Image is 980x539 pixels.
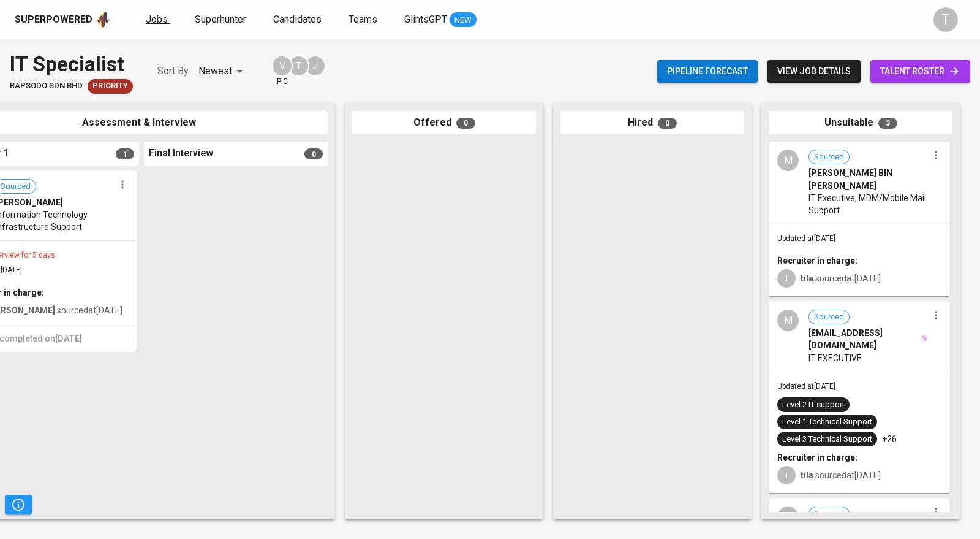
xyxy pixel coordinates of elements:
[933,7,958,32] div: T
[767,60,861,83] button: view job details
[777,507,799,528] div: R
[809,352,862,364] span: IT EXECUTIVE
[195,13,246,25] span: Superhunter
[809,151,849,163] span: Sourced
[116,148,134,159] span: 1
[271,55,293,77] div: V
[777,453,858,462] b: Recruiter in charge:
[769,141,950,296] div: MSourced[PERSON_NAME] BIN [PERSON_NAME]IT Executive, MDM/Mobile Mail SupportUpdated at[DATE]Recru...
[450,14,477,26] span: NEW
[777,150,799,171] div: M
[658,118,677,129] span: 0
[782,399,845,411] div: Level 2 IT support
[404,13,447,25] span: GlintsGPT
[456,118,475,129] span: 0
[304,55,326,77] div: J
[882,433,897,445] p: +26
[5,495,32,514] button: Pipeline Triggers
[769,111,952,135] div: Unsuitable
[88,80,133,92] span: Priority
[809,312,849,323] span: Sourced
[10,49,133,79] div: IT Specialist
[880,64,960,79] span: talent roster
[801,273,813,283] b: tila
[404,12,477,28] a: GlintsGPT NEW
[271,55,293,87] div: pic
[273,12,324,28] a: Candidates
[15,13,92,27] div: Superpowered
[304,148,323,159] span: 0
[657,60,758,83] button: Pipeline forecast
[782,416,872,428] div: Level 1 Technical Support
[146,12,170,28] a: Jobs
[777,256,858,266] b: Recruiter in charge:
[349,13,377,25] span: Teams
[921,334,928,342] img: magic_wand.svg
[273,13,322,25] span: Candidates
[195,12,249,28] a: Superhunter
[777,269,796,288] div: T
[782,434,872,445] div: Level 3 Technical Support
[149,147,213,161] span: Final Interview
[777,310,799,331] div: M
[870,60,970,83] a: talent roster
[157,64,189,78] p: Sort By
[801,470,881,480] span: sourced at [DATE]
[769,301,950,493] div: MSourced[EMAIL_ADDRESS][DOMAIN_NAME]IT EXECUTIVEUpdated at[DATE]Level 2 IT supportLevel 1 Technic...
[809,192,928,216] span: IT Executive, MDM/Mobile Mail Support
[809,167,928,191] span: [PERSON_NAME] BIN [PERSON_NAME]
[146,13,168,25] span: Jobs
[10,80,83,92] span: Rapsodo Sdn Bhd
[198,60,247,83] div: Newest
[15,10,111,29] a: Superpoweredapp logo
[55,334,82,343] span: [DATE]
[777,234,835,243] span: Updated at [DATE]
[560,111,744,135] div: Hired
[777,64,851,79] span: view job details
[809,327,919,351] span: [EMAIL_ADDRESS][DOMAIN_NAME]
[349,12,380,28] a: Teams
[801,470,813,480] b: tila
[777,466,796,484] div: T
[809,508,849,520] span: Sourced
[352,111,536,135] div: Offered
[198,64,232,78] p: Newest
[667,64,748,79] span: Pipeline forecast
[878,118,897,129] span: 3
[288,55,309,77] div: T
[95,10,111,29] img: app logo
[801,273,881,283] span: sourced at [DATE]
[88,79,133,94] div: New Job received from Demand Team
[777,382,835,391] span: Updated at [DATE]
